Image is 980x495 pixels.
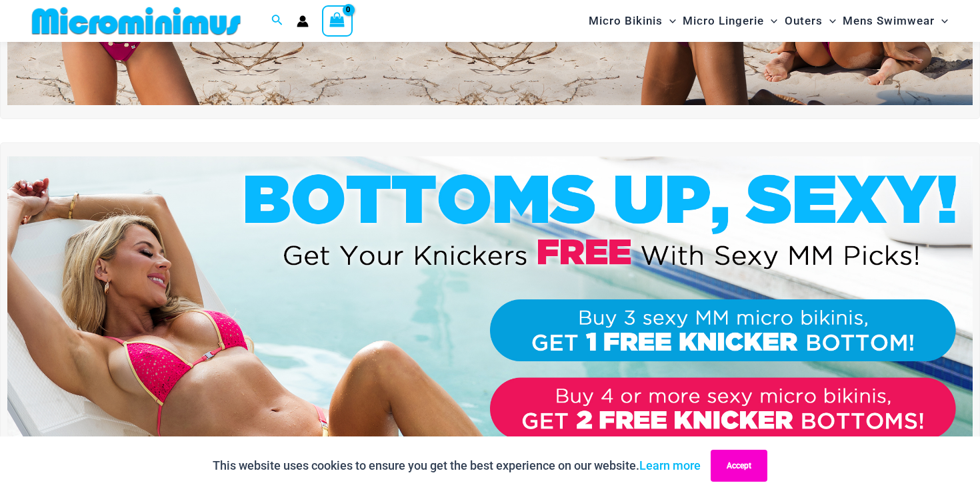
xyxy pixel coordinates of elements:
[711,450,767,482] button: Accept
[683,4,764,38] span: Micro Lingerie
[27,6,246,36] img: MM SHOP LOGO FLAT
[679,4,781,38] a: Micro LingerieMenu ToggleMenu Toggle
[785,4,823,38] span: Outers
[585,4,679,38] a: Micro BikinisMenu ToggleMenu Toggle
[7,156,973,484] img: Buy 3 or 4 Bikinis Get Free Knicker Promo
[843,4,935,38] span: Mens Swimwear
[823,4,836,38] span: Menu Toggle
[764,4,777,38] span: Menu Toggle
[781,4,839,38] a: OutersMenu ToggleMenu Toggle
[322,5,353,36] a: View Shopping Cart, empty
[583,2,953,40] nav: Site Navigation
[935,4,948,38] span: Menu Toggle
[213,456,701,476] p: This website uses cookies to ensure you get the best experience on our website.
[589,4,663,38] span: Micro Bikinis
[839,4,951,38] a: Mens SwimwearMenu ToggleMenu Toggle
[297,15,309,27] a: Account icon link
[271,13,283,29] a: Search icon link
[639,458,701,472] a: Learn more
[663,4,676,38] span: Menu Toggle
